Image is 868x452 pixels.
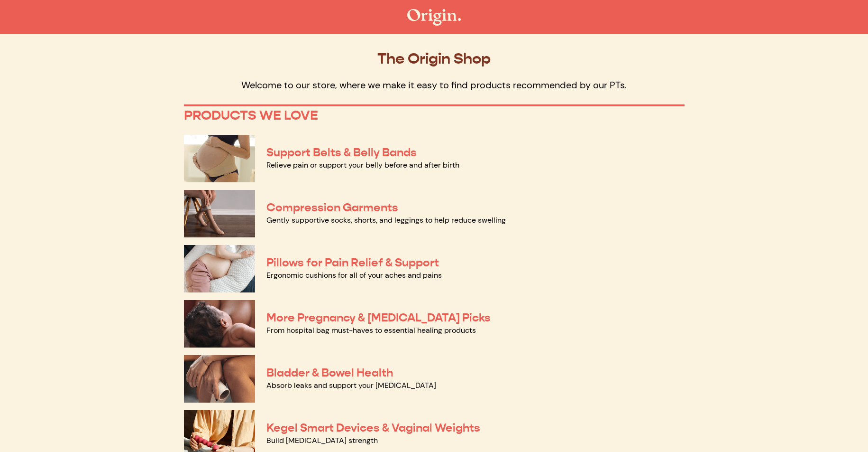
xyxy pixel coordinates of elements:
[184,107,685,123] p: PRODUCTS WE LOVE
[266,380,436,390] a: Absorb leaks and support your [MEDICAL_DATA]
[184,49,685,67] p: The Origin Shop
[184,190,255,237] img: Compression Garments
[184,300,255,348] img: More Pregnancy & Postpartum Picks
[266,145,417,160] a: Support Belts & Belly Bands
[266,311,491,325] a: More Pregnancy & [MEDICAL_DATA] Picks
[266,270,442,280] a: Ergonomic cushions for all of your aches and pains
[184,355,255,403] img: Bladder & Bowel Health
[266,200,398,215] a: Compression Garments
[266,255,439,270] a: Pillows for Pain Relief & Support
[266,366,393,380] a: Bladder & Bowel Health
[266,215,506,225] a: Gently supportive socks, shorts, and leggings to help reduce swelling
[266,435,378,445] a: Build [MEDICAL_DATA] strength
[266,160,459,170] a: Relieve pain or support your belly before and after birth
[266,421,480,435] a: Kegel Smart Devices & Vaginal Weights
[266,325,476,335] a: From hospital bag must-haves to essential healing products
[184,245,255,292] img: Pillows for Pain Relief & Support
[184,135,255,182] img: Support Belts & Belly Bands
[184,79,685,91] p: Welcome to our store, where we make it easy to find products recommended by our PTs.
[407,9,461,26] img: The Origin Shop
